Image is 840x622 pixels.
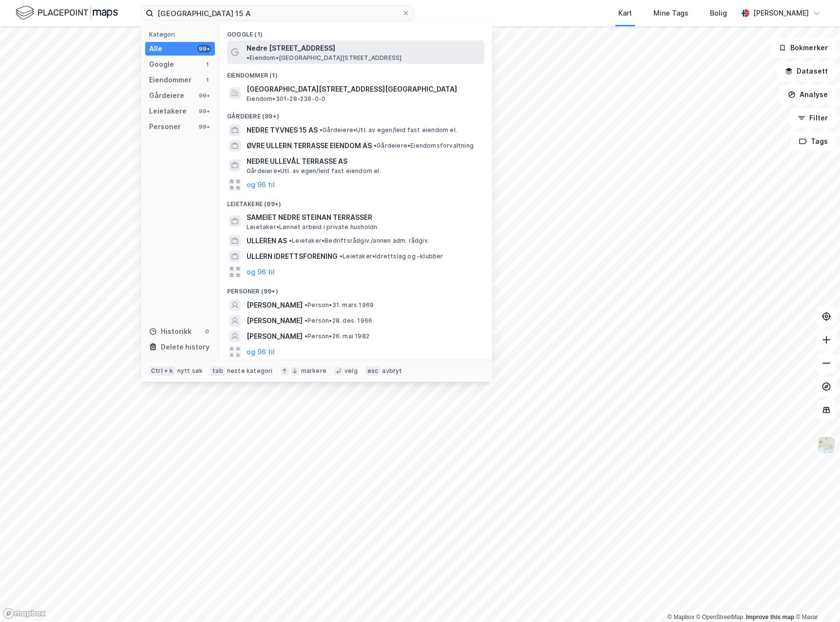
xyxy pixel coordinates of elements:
button: og 96 til [247,179,275,191]
div: tab [210,366,225,376]
span: • [289,237,292,244]
span: Gårdeiere • Eiendomsforvaltning [374,142,474,150]
img: Z [817,436,836,454]
a: Improve this map [746,614,794,621]
button: Analyse [780,85,836,104]
div: Ctrl + k [149,366,175,376]
div: 1 [203,60,211,68]
span: Gårdeiere • Utl. av egen/leid fast eiendom el. [247,167,381,175]
div: 99+ [197,45,211,53]
div: 99+ [197,107,211,115]
div: Alle [149,43,162,55]
span: [GEOGRAPHIC_DATA][STREET_ADDRESS][GEOGRAPHIC_DATA] [247,83,480,95]
span: Eiendom • [GEOGRAPHIC_DATA][STREET_ADDRESS] [247,54,401,62]
span: • [305,301,307,309]
span: NEDRE ULLEVÅL TERRASSE AS [247,155,480,167]
div: 1 [203,76,211,84]
span: Gårdeiere • Utl. av egen/leid fast eiendom el. [320,126,457,134]
div: Kart [618,7,632,19]
div: Historikk [149,326,191,337]
div: neste kategori [227,367,273,375]
div: 99+ [197,92,211,99]
a: Mapbox homepage [3,608,46,619]
span: • [305,317,307,324]
span: [PERSON_NAME] [247,299,303,311]
span: • [247,54,249,61]
a: OpenStreetMap [696,614,744,621]
div: Kontrollprogram for chat [791,575,840,622]
div: 0 [203,328,211,335]
span: ULLERN IDRETTSFORENING [247,251,338,262]
div: Mine Tags [653,7,688,19]
div: Leietakere [149,105,187,117]
span: ULLEREN AS [247,235,287,247]
div: Eiendommer [149,74,191,86]
div: avbryt [382,367,402,375]
button: og 96 til [247,346,275,358]
span: Person • 26. mai 1982 [305,332,369,340]
div: Bolig [710,7,727,19]
span: ØVRE ULLERN TERRASSE EIENDOM AS [247,140,372,152]
span: [PERSON_NAME] [247,330,303,342]
div: velg [344,367,358,375]
span: • [320,126,323,134]
button: Filter [789,108,836,128]
div: Kategori [149,31,215,38]
span: Leietaker • Lønnet arbeid i private husholdn. [247,223,379,231]
div: Personer [149,121,181,133]
span: Person • 28. des. 1966 [305,317,372,325]
div: Google (1) [219,23,492,40]
span: • [305,332,307,340]
button: Tags [791,132,836,151]
div: esc [365,366,381,376]
div: 99+ [197,123,211,131]
span: Nedre [STREET_ADDRESS] [247,42,335,54]
iframe: Chat Widget [791,575,840,622]
div: Leietakere (99+) [219,193,492,210]
div: Google [149,58,174,70]
span: • [340,253,343,260]
div: Personer (99+) [219,280,492,297]
span: Eiendom • 301-28-238-0-0 [247,95,325,103]
div: [PERSON_NAME] [753,7,809,19]
button: og 96 til [247,266,275,278]
span: Leietaker • Idrettslag og -klubber [340,253,443,260]
img: logo.f888ab2527a4732fd821a326f86c7f29.svg [16,4,118,21]
button: Bokmerker [770,38,836,58]
span: Leietaker • Bedriftsrådgiv./annen adm. rådgiv. [289,237,429,245]
div: Eiendommer (1) [219,64,492,81]
div: Delete history [161,341,210,353]
span: [PERSON_NAME] [247,315,303,327]
button: Datasett [777,61,836,81]
span: SAMEIET NEDRE STEINAN TERRASSER [247,212,480,223]
div: markere [301,367,326,375]
span: Person • 31. mars 1969 [305,301,374,309]
div: Gårdeiere [149,90,184,101]
a: Mapbox [668,614,694,621]
input: Søk på adresse, matrikkel, gårdeiere, leietakere eller personer [153,6,402,20]
div: nytt søk [177,367,203,375]
span: NEDRE TYVNES 15 AS [247,124,318,136]
div: Gårdeiere (99+) [219,105,492,122]
span: • [374,142,377,149]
